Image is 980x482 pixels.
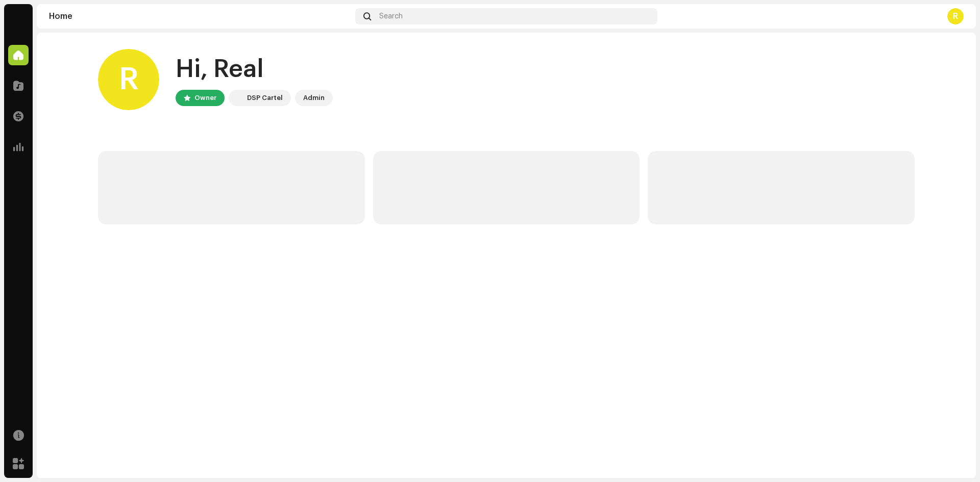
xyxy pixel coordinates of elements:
div: DSP Cartel [247,92,283,104]
img: 337c92e9-c8c2-4d5f-b899-13dae4d4afdd [231,92,243,104]
div: Home [49,12,351,20]
div: Admin [303,92,325,104]
div: Owner [194,92,216,104]
div: Hi, Real [176,53,333,86]
span: Search [379,12,403,20]
div: R [947,8,964,24]
div: R [98,49,159,110]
